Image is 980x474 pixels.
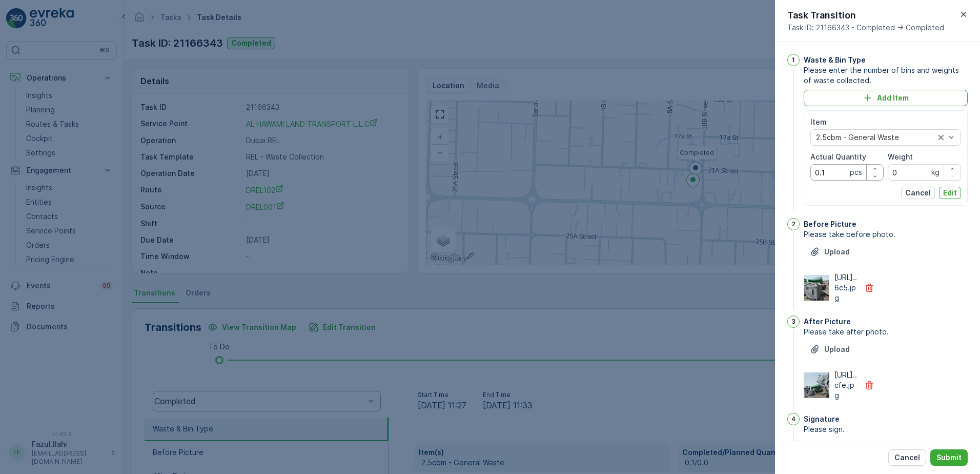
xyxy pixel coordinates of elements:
p: Signature [804,414,840,424]
img: Media Preview [804,275,829,301]
p: Task Transition [787,8,944,23]
span: Please enter the number of bins and weights of waste collected. [804,65,968,86]
p: Upload [824,344,850,354]
div: 4 [787,413,800,425]
span: Please take after photo. [804,327,968,337]
button: Upload File [804,439,856,455]
button: Upload File [804,341,856,358]
p: kg [931,167,940,177]
p: [URL]..6c5.jpg [834,272,858,303]
div: 2 [787,218,800,230]
label: Item [810,117,827,126]
button: Edit [939,187,961,199]
button: Add Item [804,90,968,106]
div: 1 [787,54,800,66]
p: Cancel [905,188,931,198]
p: Edit [943,188,957,198]
button: Upload File [804,244,856,260]
button: Cancel [901,187,935,199]
p: After Picture [804,317,851,327]
p: pcs [850,167,862,177]
p: Submit [936,452,962,463]
p: Upload [824,247,850,257]
div: 3 [787,315,800,328]
p: [URL]..cfe.jpg [834,370,858,401]
label: Weight [888,152,913,161]
label: Actual Quantity [810,152,866,161]
span: Task ID: 21166343 - Completed -> Completed [787,23,944,33]
button: Cancel [888,449,926,466]
span: Please take before photo. [804,229,968,240]
p: Before Picture [804,219,856,229]
p: Cancel [894,452,920,463]
p: Add Item [877,93,909,103]
p: Waste & Bin Type [804,55,866,65]
span: Please sign. [804,424,968,434]
img: Media Preview [804,372,829,398]
button: Submit [930,449,968,466]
